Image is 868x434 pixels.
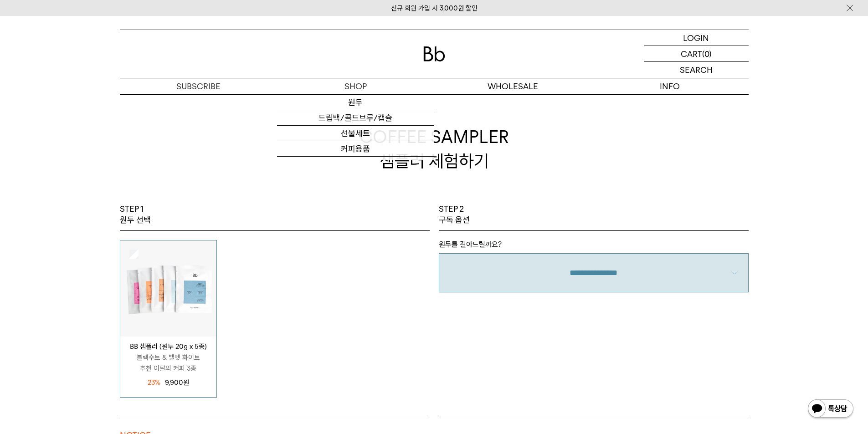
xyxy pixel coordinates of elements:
a: 커피용품 [277,141,434,157]
p: 9,900 [165,377,189,388]
h2: COFFEE SAMPLER 샘플러 체험하기 [120,94,749,204]
a: LOGIN [644,30,749,46]
span: 23% [148,377,160,388]
p: WHOLESALE [434,78,591,94]
a: CART (0) [644,46,749,62]
a: SHOP [277,78,434,94]
p: 블랙수트 & 벨벳 화이트 추천 이달의 커피 3종 [120,352,216,374]
a: 신규 회원 가입 시 3,000원 할인 [391,4,478,12]
p: SEARCH [680,62,713,78]
p: STEP 2 구독 옵션 [439,204,470,226]
img: 상품이미지 [120,240,216,337]
img: 로고 [423,46,445,61]
img: 카카오톡 채널 1:1 채팅 버튼 [807,398,854,420]
a: 원두 [277,95,434,110]
p: LOGIN [683,30,709,46]
p: STEP 1 원두 선택 [120,204,151,226]
p: CART [681,46,702,61]
p: 원두를 갈아드릴까요? [439,240,749,253]
a: 드립백/콜드브루/캡슐 [277,110,434,126]
a: SUBSCRIBE [120,78,277,94]
p: (0) [702,46,712,61]
p: BB 샘플러 (원두 20g x 5종) [120,341,216,352]
span: 원 [183,378,189,387]
p: INFO [591,78,749,94]
a: 선물세트 [277,126,434,141]
a: 프로그램 [277,157,434,172]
